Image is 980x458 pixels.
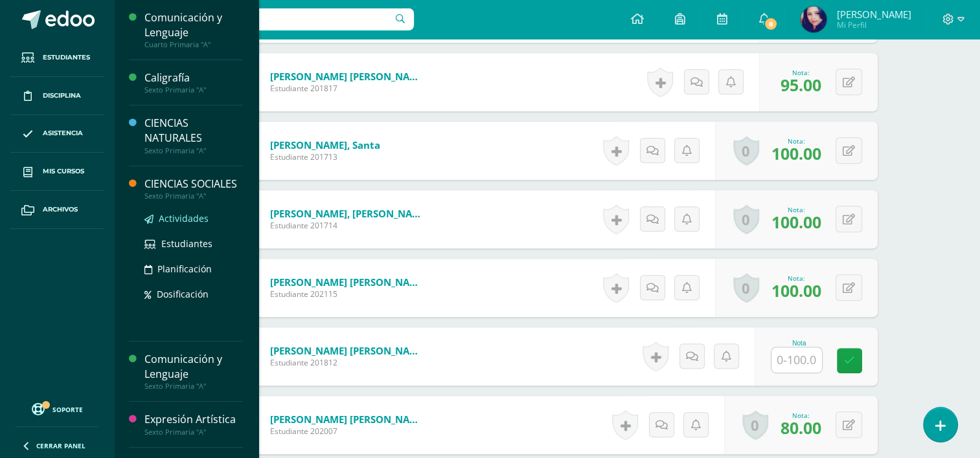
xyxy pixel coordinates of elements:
span: Estudiante 202115 [270,289,426,300]
img: 07244a1671338f8129d0a23ffc39d782.png [801,6,826,32]
div: Caligrafía [144,71,243,85]
a: Estudiantes [144,236,243,251]
a: CaligrafíaSexto Primaria "A" [144,71,243,94]
div: Sexto Primaria "A" [144,146,243,155]
span: 80.00 [781,417,821,439]
div: Cuarto Primaria "A" [144,40,243,49]
div: Nota: [771,136,821,146]
div: Nota: [771,205,821,214]
a: Dosificación [144,287,243,301]
div: Sexto Primaria "A" [144,382,243,391]
div: Nota [771,340,828,347]
a: Disciplina [10,77,104,115]
span: Planificación [157,263,212,275]
a: 0 [742,410,768,440]
span: Estudiante 201817 [270,83,426,94]
span: Dosificación [157,288,209,300]
span: Actividades [159,212,209,224]
a: [PERSON_NAME], Santa [270,138,380,151]
a: Comunicación y LenguajeCuarto Primaria "A" [144,10,243,49]
span: Cerrar panel [36,441,85,450]
div: CIENCIAS NATURALES [144,116,243,146]
a: [PERSON_NAME] [PERSON_NAME] [270,344,426,357]
span: Archivos [43,204,78,215]
span: Soporte [52,405,83,414]
a: Archivos [10,191,104,229]
a: [PERSON_NAME] [PERSON_NAME] [270,276,426,289]
a: Planificación [144,261,243,276]
div: Sexto Primaria "A" [144,428,243,437]
span: 100.00 [771,211,821,233]
a: Expresión ArtísticaSexto Primaria "A" [144,412,243,436]
input: Busca un usuario... [122,8,414,30]
span: Estudiante 201812 [270,357,426,368]
span: Estudiantes [161,237,212,250]
a: 0 [733,273,759,303]
span: 95.00 [781,74,821,96]
a: Soporte [16,400,98,417]
div: Nota: [781,411,821,420]
a: CIENCIAS SOCIALESSexto Primaria "A" [144,177,243,201]
span: Estudiante 202007 [270,426,426,437]
span: 100.00 [771,279,821,301]
span: Estudiantes [43,52,90,63]
a: 0 [733,136,759,166]
span: Disciplina [43,91,81,101]
span: Estudiante 201714 [270,220,426,231]
span: Asistencia [43,128,83,138]
div: Comunicación y Lenguaje [144,352,243,382]
span: [PERSON_NAME] [836,8,911,21]
div: CIENCIAS SOCIALES [144,177,243,191]
span: 8 [764,17,778,31]
span: Estudiante 201713 [270,151,380,162]
div: Nota: [771,274,821,283]
a: Actividades [144,211,243,226]
a: CIENCIAS NATURALESSexto Primaria "A" [144,116,243,155]
a: [PERSON_NAME] [PERSON_NAME] [270,70,426,83]
div: Comunicación y Lenguaje [144,10,243,40]
div: Sexto Primaria "A" [144,191,243,201]
a: Asistencia [10,115,104,153]
div: Nota: [781,68,821,77]
a: Mis cursos [10,153,104,191]
div: Sexto Primaria "A" [144,85,243,94]
a: Comunicación y LenguajeSexto Primaria "A" [144,352,243,391]
div: Expresión Artística [144,412,243,427]
a: Estudiantes [10,39,104,77]
span: Mi Perfil [836,19,911,30]
span: 100.00 [771,142,821,164]
input: 0-100.0 [771,347,822,373]
a: 0 [733,204,759,234]
a: [PERSON_NAME] [PERSON_NAME] [270,413,426,426]
span: Mis cursos [43,166,84,177]
a: [PERSON_NAME], [PERSON_NAME] [270,207,426,220]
